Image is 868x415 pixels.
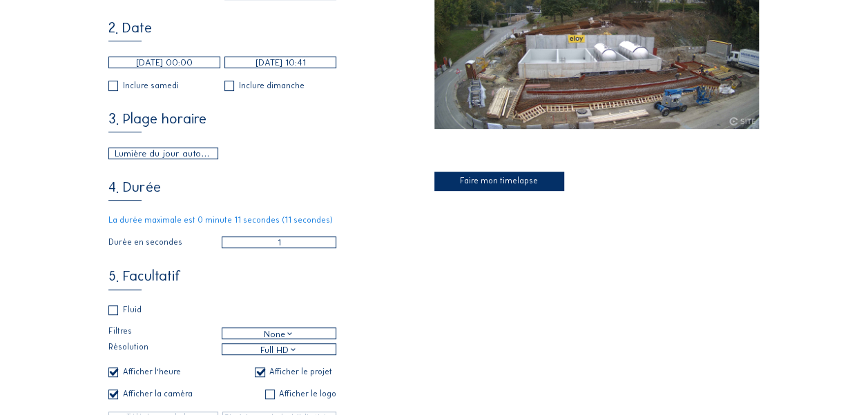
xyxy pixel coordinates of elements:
input: Date de fin [224,57,336,68]
div: 3. Plage horaire [108,112,206,132]
label: Résolution [108,343,222,355]
div: Inclure dimanche [239,82,305,90]
div: Afficher le logo [279,390,336,398]
img: C-Site Logo [729,117,755,126]
div: Fluid [122,306,141,314]
label: Filtres [108,327,222,339]
div: Inclure samedi [122,82,178,90]
label: Durée en secondes [108,239,222,247]
div: Full HD [260,343,298,356]
div: Afficher l'heure [122,368,180,376]
div: Faire mon timelapse [434,172,564,191]
div: 5. Facultatif [108,269,180,290]
div: 2. Date [108,21,152,41]
div: La durée maximale est 0 minute 11 secondes (11 secondes) [108,216,336,225]
div: Afficher la caméra [122,390,192,398]
div: Full HD [222,344,336,354]
div: None [222,328,336,338]
div: None [264,327,294,340]
div: 4. Durée [108,180,161,201]
div: Lumière du jour automatique [115,147,212,160]
div: Afficher le projet [269,368,332,376]
input: Date de début [108,57,220,68]
div: Lumière du jour automatique [109,148,218,159]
